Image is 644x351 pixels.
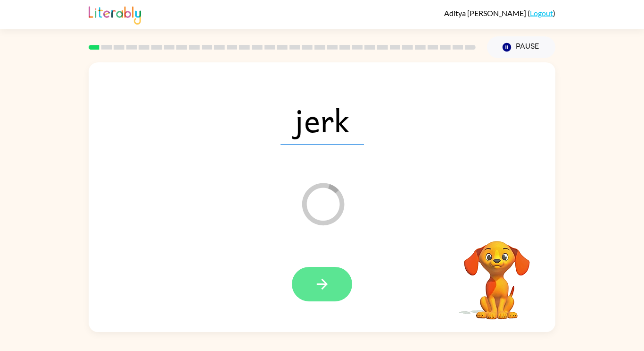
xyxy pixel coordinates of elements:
img: Literably [89,4,141,25]
a: Logout [530,9,553,17]
span: jerk [281,95,364,145]
video: Your browser must support playing .mp4 files to use Literably. Please try using another browser. [450,226,544,321]
div: ( ) [444,9,555,17]
button: Pause [487,36,555,58]
span: Aditya [PERSON_NAME] [444,9,528,17]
